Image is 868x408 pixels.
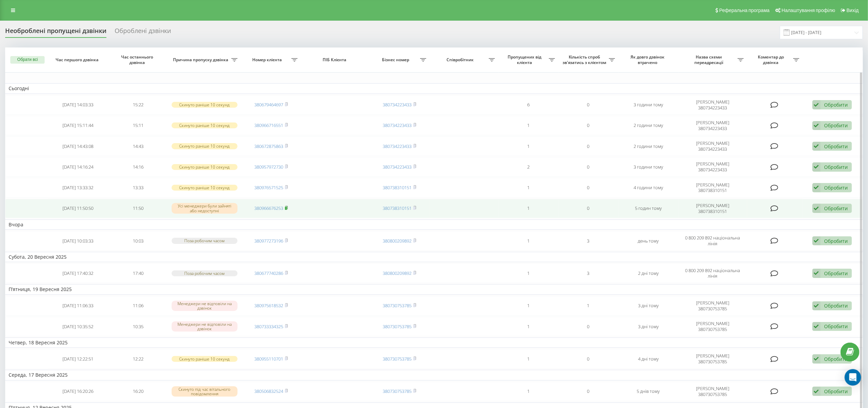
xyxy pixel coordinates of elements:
td: Середа, 17 Вересня 2025 [5,370,863,380]
button: Обрати всі [10,56,45,64]
a: 380976571525 [254,184,283,191]
td: 0 [558,349,618,368]
span: Коментар до дзвінка [751,54,793,65]
td: 6 [498,95,558,115]
td: [DATE] 12:22:51 [48,349,108,368]
td: 5 днів тому [618,382,679,401]
a: 380734223433 [383,164,412,170]
span: Налаштування профілю [782,8,835,13]
span: Причина пропуску дзвінка [172,57,231,63]
a: 380800209892 [383,238,412,244]
span: Кількість спроб зв'язатись з клієнтом [562,54,609,65]
td: 15:11 [108,116,168,135]
div: Обробити [824,122,848,129]
td: 11:50 [108,199,168,218]
span: Час останнього дзвінка [114,54,162,65]
td: [PERSON_NAME] 380734223433 [679,157,747,176]
a: 380730753785 [383,356,412,362]
div: Обробити [824,143,848,150]
td: 1 [498,349,558,368]
td: 15:22 [108,95,168,115]
a: 380738310151 [383,184,412,191]
span: ПІБ Клієнта [308,57,363,63]
td: 3 дні тому [618,296,679,315]
a: 380957972730 [254,164,283,170]
td: [PERSON_NAME] 380730753785 [679,296,747,315]
td: 4 дні тому [618,349,679,368]
td: 0 [558,116,618,135]
span: Реферальна програма [719,8,770,13]
div: Менеджери не відповіли на дзвінок [172,321,238,332]
td: Сьогодні [5,83,863,94]
td: 1 [498,231,558,250]
a: 380977273196 [254,238,283,244]
a: 380734223433 [383,101,412,108]
a: 380955110701 [254,356,283,362]
td: 0 [558,157,618,176]
div: Обробити [824,270,848,277]
td: [DATE] 11:06:33 [48,296,108,315]
td: 10:35 [108,317,168,336]
td: 3 [558,264,618,283]
div: Обробити [824,238,848,244]
td: 3 години тому [618,95,679,115]
td: 1 [498,296,558,315]
td: 16:20 [108,382,168,401]
div: Скинуто раніше 10 секунд [172,143,238,149]
td: [DATE] 16:20:26 [48,382,108,401]
td: [PERSON_NAME] 380734223433 [679,137,747,156]
td: [DATE] 17:40:32 [48,264,108,283]
td: [PERSON_NAME] 380730753785 [679,349,747,368]
td: 2 дні тому [618,264,679,283]
span: Номер клієнта [244,57,291,63]
td: 0 800 209 892 національна лінія [679,264,747,283]
a: 380800209892 [383,270,412,276]
div: Обробити [824,184,848,191]
td: 1 [498,178,558,197]
td: 2 години тому [618,116,679,135]
a: 380730753785 [383,302,412,309]
td: [DATE] 11:50:50 [48,199,108,218]
a: 380506832524 [254,388,283,394]
td: 14:43 [108,137,168,156]
div: Поза робочим часом [172,270,238,276]
td: [PERSON_NAME] 380738310151 [679,199,747,218]
td: 1 [558,296,618,315]
div: Скинуто раніше 10 секунд [172,102,238,108]
a: 380975618532 [254,302,283,309]
td: [DATE] 13:33:32 [48,178,108,197]
div: Обробити [824,302,848,309]
td: Четвер, 18 Вересня 2025 [5,337,863,348]
div: Скинуто під час вітального повідомлення [172,386,238,397]
td: 2 [498,157,558,176]
td: 11:06 [108,296,168,315]
div: Усі менеджери були зайняті або недоступні [172,203,238,213]
div: Оброблені дзвінки [115,27,171,38]
td: 1 [498,264,558,283]
td: 14:16 [108,157,168,176]
a: 380677740286 [254,270,283,276]
div: Менеджери не відповіли на дзвінок [172,301,238,311]
td: [PERSON_NAME] 380730753785 [679,317,747,336]
td: 0 [558,317,618,336]
span: Вихід [847,8,859,13]
td: П’ятниця, 19 Вересня 2025 [5,284,863,294]
td: 1 [498,199,558,218]
td: [PERSON_NAME] 380734223433 [679,95,747,115]
td: 12:22 [108,349,168,368]
td: 1 [498,116,558,135]
div: Поза робочим часом [172,238,238,244]
td: 5 годин тому [618,199,679,218]
div: Обробити [824,205,848,212]
td: день тому [618,231,679,250]
div: Скинуто раніше 10 секунд [172,185,238,191]
td: 0 800 209 892 національна лінія [679,231,747,250]
td: 2 години тому [618,137,679,156]
td: [PERSON_NAME] 380734223433 [679,116,747,135]
div: Обробити [824,388,848,395]
a: 380733334325 [254,323,283,330]
a: 380730753785 [383,388,412,394]
td: 3 дні тому [618,317,679,336]
td: 3 години тому [618,157,679,176]
td: 0 [558,95,618,115]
